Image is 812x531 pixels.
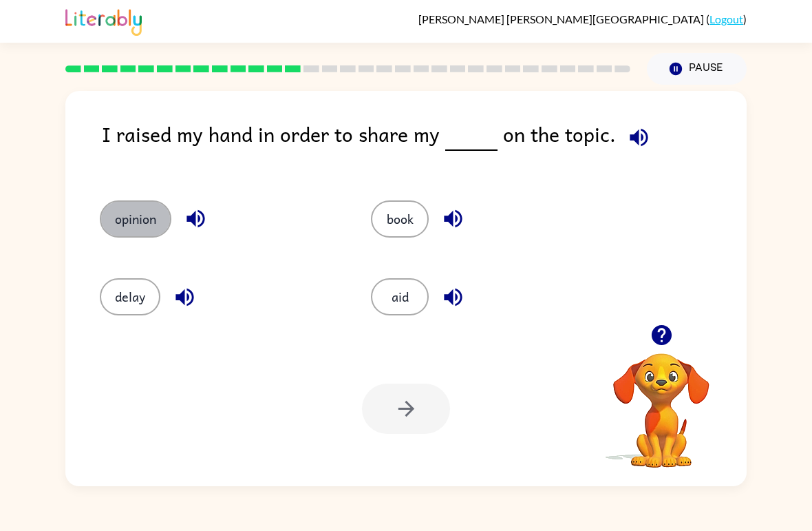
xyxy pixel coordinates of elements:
button: Pause [647,53,747,85]
a: Logout [709,12,743,25]
div: ( ) [418,12,747,25]
button: aid [371,278,429,315]
img: Literably [65,6,142,36]
span: [PERSON_NAME] [PERSON_NAME][GEOGRAPHIC_DATA] [418,12,706,25]
div: I raised my hand in order to share my on the topic. [102,118,747,173]
button: book [371,200,429,238]
video: Your browser must support playing .mp4 files to use Literably. Please try using another browser. [592,332,730,470]
button: opinion [100,200,171,238]
button: delay [100,278,160,315]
